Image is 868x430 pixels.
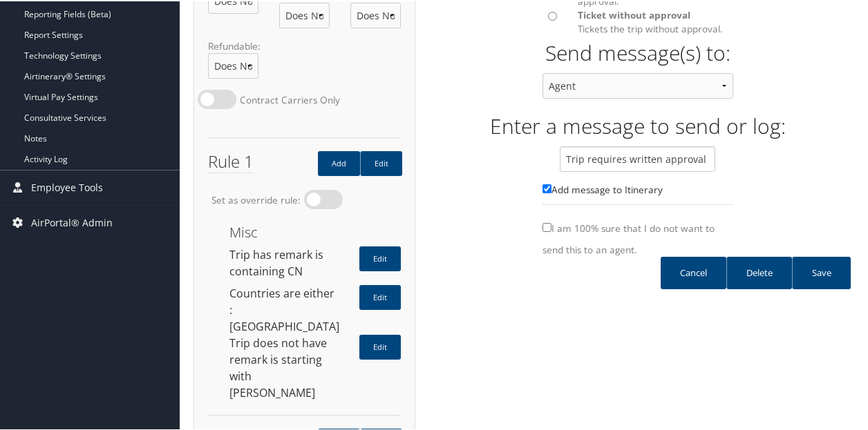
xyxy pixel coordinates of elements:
a: Delete [726,255,792,288]
a: Add [318,150,360,175]
a: Edit [359,284,401,309]
a: Cancel [661,255,726,288]
label: Contract Carriers Only [240,92,340,106]
a: Edit [359,333,401,358]
input: Please leave this blank if you are unsure. Add message to Itinerary [542,183,551,192]
label: I am 100% sure that I do not want to send this to an agent. [542,220,733,255]
div: Countries are either : [GEOGRAPHIC_DATA] [219,284,348,333]
select: Refundable: [208,52,258,77]
span: Ticket without approval [578,7,690,20]
span: Rule 1 [208,148,254,172]
input: I am 100% sure that I do not want to send this to an agent. [542,222,551,231]
label: Tickets the trip without approval. [578,7,733,35]
h1: Send message(s) to: [542,37,733,66]
label: Set as override rule: [211,192,301,206]
label: Please leave this blank if you are unsure. [542,182,733,204]
div: Trip has remark is containing CN [219,245,348,278]
a: Edit [359,245,401,270]
div: Trip does not have remark is starting with [PERSON_NAME] [219,333,348,400]
a: Save [792,255,851,288]
a: Edit [360,150,402,175]
label: Refundable: [208,38,258,88]
select: Time Window: [279,1,330,27]
h1: Enter a message to send or log: [415,110,860,139]
select: Adv. [GEOGRAPHIC_DATA]: [350,1,401,27]
h3: Misc [229,224,401,238]
span: Employee Tools [31,169,103,204]
span: AirPortal® Admin [31,204,113,239]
